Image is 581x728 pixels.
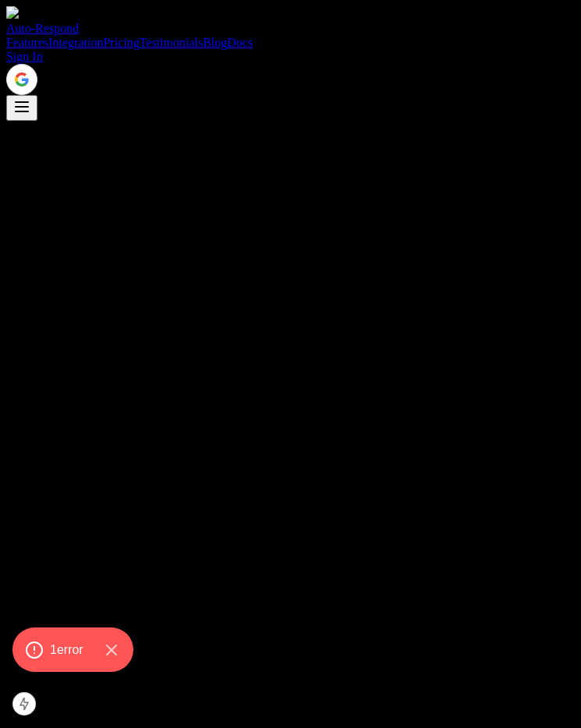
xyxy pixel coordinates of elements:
a: Auto-Respond [6,6,575,36]
img: logo.svg [6,6,19,19]
a: Pricing [103,36,139,49]
a: Sign In [6,50,43,63]
a: Features [6,36,48,49]
a: Blog [203,36,227,49]
div: Auto-Respond [6,22,575,36]
a: Testimonials [140,36,204,49]
a: Docs [227,36,253,49]
a: Integration [48,36,103,49]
